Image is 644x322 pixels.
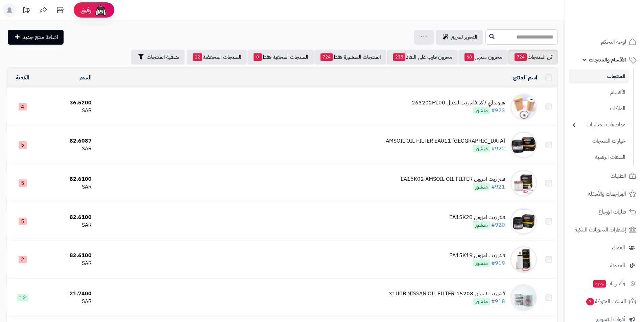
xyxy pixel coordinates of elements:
[147,53,179,61] span: تصفية المنتجات
[513,74,537,82] a: اسم المنتج
[436,30,483,45] a: التحرير لسريع
[510,131,537,158] img: AMSOIL OIL FILTER EA011 USA
[473,259,490,267] span: منشور
[612,243,625,252] span: العملاء
[473,183,490,191] span: منشور
[491,259,505,267] a: #919
[387,50,458,65] a: مخزون قارب على النفاذ235
[569,222,640,238] a: إشعارات التحويلات البنكية
[314,50,386,65] a: المنتجات المنشورة فقط724
[41,137,92,145] div: 82.6087
[41,145,92,153] div: SAR
[601,37,626,47] span: لوحة التحكم
[401,175,505,183] div: فلتر زيت امزويل EA15K02 AMSOIL OIL FILTER
[458,50,508,65] a: مخزون منتهي68
[393,53,405,61] span: 235
[41,183,92,191] div: SAR
[389,290,505,298] div: فلتر زيت نيسان 15208-31U0B NISSAN OIL FILTER
[41,290,92,298] div: 21.7400
[575,225,626,234] span: إشعارات التحويلات البنكية
[41,298,92,305] div: SAR
[593,279,625,288] span: وآتس آب
[187,50,247,65] a: المنتجات المخفضة12
[473,221,490,229] span: منشور
[510,246,537,273] img: فلتر زيت امزويل EA15K19
[569,186,640,202] a: المراجعات والأسئلة
[41,214,92,221] div: 82.6100
[569,293,640,309] a: السلات المتروكة7
[569,204,640,220] a: طلبات الإرجاع
[473,298,490,305] span: منشور
[464,53,474,61] span: 68
[593,280,606,288] span: جديد
[610,261,625,270] span: المدونة
[510,284,537,311] img: فلتر زيت نيسان 15208-31U0B NISSAN OIL FILTER
[19,103,27,110] span: 4
[19,179,27,187] span: 5
[588,189,626,199] span: المراجعات والأسئلة
[515,53,527,61] span: 724
[569,168,640,184] a: الطلبات
[510,93,537,120] img: هيونداي / كيا فلتر زيت للديزل 263202F100
[569,275,640,292] a: وآتس آبجديد
[94,3,108,17] img: ai-face.png
[569,34,640,50] a: لوحة التحكم
[586,297,626,306] span: السلات المتروكة
[41,99,92,107] div: 36.5200
[254,53,262,61] span: 0
[569,70,629,83] a: المنتجات
[80,6,91,14] span: رفيق
[41,259,92,267] div: SAR
[598,5,638,19] img: logo-2.png
[569,150,629,165] a: الملفات الرقمية
[41,107,92,115] div: SAR
[569,85,629,100] a: الأقسام
[8,30,64,45] a: اضافة منتج جديد
[508,50,558,65] a: كل المنتجات724
[386,137,505,145] div: AMSOIL OIL FILTER EA011 [GEOGRAPHIC_DATA]
[131,50,185,65] button: تصفية المنتجات
[491,106,505,115] a: #923
[569,118,629,132] a: مواصفات المنتجات
[412,99,505,107] div: هيونداي / كيا فلتر زيت للديزل 263202F100
[449,214,505,221] div: فلتر زيت امزويل EA15K20
[611,171,626,181] span: الطلبات
[599,207,626,217] span: طلبات الإرجاع
[41,252,92,259] div: 82.6100
[569,101,629,116] a: الماركات
[589,55,626,65] span: الأقسام والمنتجات
[510,170,537,197] img: فلتر زيت امزويل EA15K02 AMSOIL OIL FILTER
[473,145,490,152] span: منشور
[41,175,92,183] div: 82.6100
[79,74,92,82] a: السعر
[491,183,505,191] a: #921
[473,107,490,114] span: منشور
[23,33,58,41] span: اضافة منتج جديد
[569,134,629,148] a: خيارات المنتجات
[19,218,27,225] span: 5
[17,294,28,301] span: 12
[569,240,640,256] a: العملاء
[569,257,640,274] a: المدونة
[449,252,505,259] div: فلتر زيت امزويل EA15K19
[16,74,29,82] a: الكمية
[247,50,314,65] a: المنتجات المخفية فقط0
[451,33,477,41] span: التحرير لسريع
[193,53,202,61] span: 12
[586,298,595,306] span: 7
[19,256,27,263] span: 2
[491,145,505,153] a: #922
[19,141,27,149] span: 5
[510,208,537,235] img: فلتر زيت امزويل EA15K20
[320,53,333,61] span: 724
[18,3,35,19] a: تحديثات المنصة
[491,221,505,229] a: #920
[41,221,92,229] div: SAR
[491,297,505,305] a: #918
